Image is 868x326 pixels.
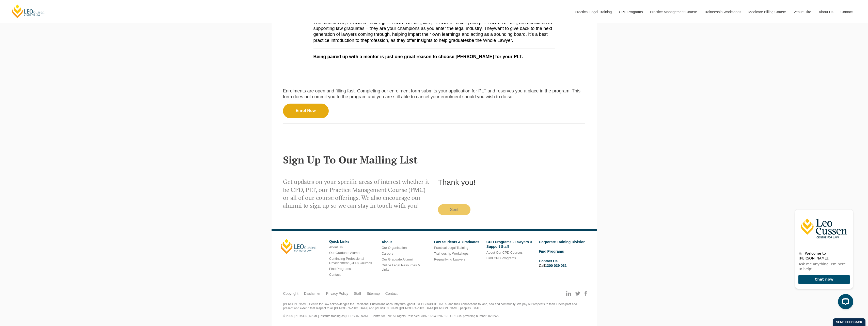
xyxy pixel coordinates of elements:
a: Find CPD Programs [486,256,516,260]
a: Contact [329,273,341,276]
a: Online Legal Resources & Links [382,263,420,271]
span: [PERSON_NAME] [383,20,421,25]
span: profession [367,38,388,43]
div: [PERSON_NAME] Centre for Law acknowledges the Traditional Custodians of country throughout [GEOGR... [283,302,585,318]
a: Venue Hire [790,1,815,23]
a: Our Organisation [382,246,407,250]
a: Corporate Training Division [539,240,586,244]
a: [PERSON_NAME] Centre for Law [11,4,45,19]
a: 1300 039 031 [545,264,567,268]
a: About Us [329,245,343,249]
h6: Quick Links [329,240,378,243]
a: About [382,240,392,244]
button: Sent [438,204,471,215]
a: Law Students & Graduates [434,240,479,244]
a: Our Graduate Alumni [329,251,360,255]
strong: Being paired up with a mentor is just one great reason to choose [PERSON_NAME] for your PLT. [313,54,523,59]
a: Disclaimer [304,291,320,296]
a: CPD Programs [615,1,646,23]
a: Medicare Billing Course [745,1,790,23]
a: Practical Legal Training [571,1,615,23]
a: Contact [385,291,398,296]
a: Find Programs [329,267,351,271]
a: Privacy Policy [326,291,348,296]
iframe: LiveChat chat widget [791,205,855,313]
a: Find Programs [539,249,564,253]
span: . [512,38,513,43]
span: want to give back to the next generation of lawyers coming through, helping impart their own lear... [313,26,552,43]
a: Careers [382,252,393,255]
a: Enrol Now [283,104,329,118]
a: CPD Programs - Lawyers & Support Staff [486,240,532,249]
a: About Us [815,1,837,23]
a: Traineeship Workshops [700,1,745,23]
a: Practical Legal Training [434,246,468,250]
a: Continuing Professional Development (CPD) Courses [329,257,372,265]
span: , as they offer insights to help graduates [388,38,469,43]
p: Get updates on your specific areas of interest whether it be CPD, PLT, our Practice Management Co... [283,178,430,210]
a: Contact Us [539,259,558,263]
h2: Sign Up To Our Mailing List [283,154,585,165]
a: Our Graduate Alumni [382,257,413,261]
a: Sitemap [367,291,380,296]
a: Practice Management Course [646,1,700,23]
a: Contact [837,1,857,23]
a: [PERSON_NAME] [281,239,317,254]
a: Requalifying Lawyers [434,257,465,261]
a: Staff [354,291,361,296]
span: The mentors at [PERSON_NAME] [313,20,383,25]
a: About Our CPD Courses [486,251,523,254]
span: be the Whole Lawyer [469,38,512,43]
li: Call [539,258,587,269]
h3: Thank you! [438,178,585,204]
a: Traineeship Workshops [434,252,468,255]
p: Enrolments are open and filling fast. Completing our enrolment form submits your application for ... [283,88,585,100]
a: Copyright [283,291,298,296]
